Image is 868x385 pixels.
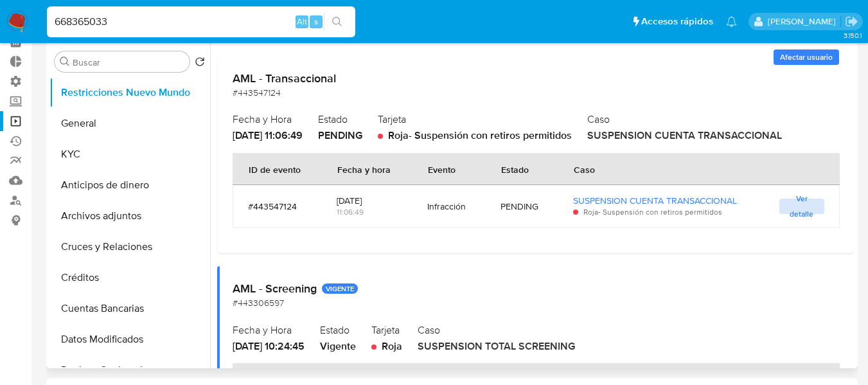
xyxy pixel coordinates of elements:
[297,15,307,28] span: Alt
[314,15,318,28] span: s
[324,13,350,31] button: search-icon
[60,57,70,67] button: Buscar
[845,15,858,28] a: Salir
[49,108,210,139] button: General
[726,16,737,27] a: Notificaciones
[73,57,184,68] input: Buscar
[49,293,210,324] button: Cuentas Bancarias
[844,30,862,40] span: 3.150.1
[49,324,210,355] button: Datos Modificados
[49,231,210,262] button: Cruces y Relaciones
[195,57,205,71] button: Volver al orden por defecto
[49,77,210,108] button: Restricciones Nuevo Mundo
[641,15,713,28] span: Accesos rápidos
[49,139,210,170] button: KYC
[49,170,210,201] button: Anticipos de dinero
[768,15,840,28] p: zoe.breuer@mercadolibre.com
[49,262,210,293] button: Créditos
[47,13,355,30] input: Buscar usuario o caso...
[49,201,210,231] button: Archivos adjuntos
